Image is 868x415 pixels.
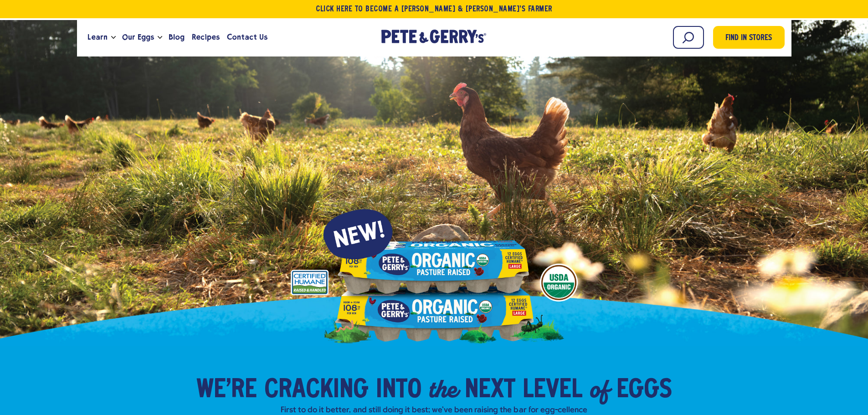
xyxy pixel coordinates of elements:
[122,31,154,43] span: Our Eggs
[169,31,185,43] span: Blog
[111,36,116,39] button: Open the dropdown menu for Learn
[165,25,188,50] a: Blog
[192,31,220,43] span: Recipes
[188,25,223,50] a: Recipes
[87,31,108,43] span: Learn
[196,377,257,404] span: We’re
[590,372,609,405] em: of
[465,377,515,404] span: Next
[227,31,267,43] span: Contact Us
[429,372,457,405] em: the
[616,377,672,404] span: Eggs​
[725,32,772,45] span: Find in Stores
[713,26,785,49] a: Find in Stores
[158,36,162,39] button: Open the dropdown menu for Our Eggs
[264,377,369,404] span: Cracking
[223,25,271,50] a: Contact Us
[118,25,158,50] a: Our Eggs
[673,26,704,49] input: Search
[523,377,582,404] span: Level
[84,25,111,50] a: Learn
[376,377,421,404] span: into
